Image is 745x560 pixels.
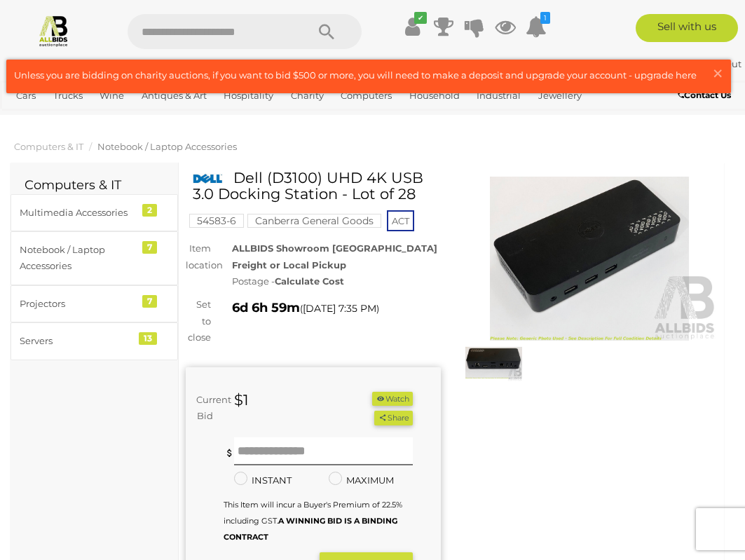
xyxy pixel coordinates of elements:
[20,333,135,349] div: Servers
[624,58,696,69] a: Syedhashme
[14,141,83,152] a: Computers & IT
[48,84,88,107] a: Trucks
[465,344,522,381] img: Dell (D3100) UHD 4K USB 3.0 Docking Station - Lot of 28
[387,210,414,231] span: ACT
[175,240,221,273] div: Item location
[275,275,344,287] strong: Calculate Cost
[303,302,376,315] span: [DATE] 7:35 PM
[636,14,738,42] a: Sell with us
[300,303,379,314] span: ( )
[218,84,279,107] a: Hospitality
[471,84,526,107] a: Industrial
[189,215,244,226] a: 54583-6
[55,107,95,130] a: Sports
[711,60,724,87] span: ×
[372,392,413,407] li: Watch this item
[193,173,223,184] img: Dell (D3100) UHD 4K USB 3.0 Docking Station - Lot of 28
[701,58,741,69] a: Sign Out
[234,472,292,489] label: INSTANT
[20,205,135,221] div: Multimedia Accessories
[94,84,130,107] a: Wine
[696,58,699,69] span: |
[100,107,211,130] a: [GEOGRAPHIC_DATA]
[232,243,437,254] strong: ALLBIDS Showroom [GEOGRAPHIC_DATA]
[329,472,394,489] label: MAXIMUM
[11,107,48,130] a: Office
[11,231,178,285] a: Notebook / Laptop Accessories 7
[292,14,362,49] button: Search
[142,295,157,308] div: 7
[232,273,441,289] div: Postage -
[97,141,237,152] a: Notebook / Laptop Accessories
[142,204,157,217] div: 2
[224,516,397,542] b: A WINNING BID IS A BINDING CONTRACT
[11,84,41,107] a: Cars
[11,285,178,322] a: Projectors 7
[335,84,397,107] a: Computers
[20,242,135,275] div: Notebook / Laptop Accessories
[193,170,437,202] h1: Dell (D3100) UHD 4K USB 3.0 Docking Station - Lot of 28
[232,259,346,271] strong: Freight or Local Pickup
[678,90,731,100] b: Contact Us
[526,14,547,39] a: 1
[533,84,587,107] a: Jewellery
[247,214,381,228] mark: Canberra General Goods
[37,14,70,47] img: Allbids.com.au
[20,296,135,312] div: Projectors
[285,84,329,107] a: Charity
[232,300,300,315] strong: 6d 6h 59m
[11,194,178,231] a: Multimedia Accessories 2
[142,241,157,254] div: 7
[462,177,717,341] img: Dell (D3100) UHD 4K USB 3.0 Docking Station - Lot of 28
[136,84,212,107] a: Antiques & Art
[374,411,413,425] button: Share
[372,392,413,407] button: Watch
[25,179,164,193] h2: Computers & IT
[247,215,381,226] a: Canberra General Goods
[224,500,402,542] small: This Item will incur a Buyer's Premium of 22.5% including GST.
[189,214,244,228] mark: 54583-6
[404,84,465,107] a: Household
[678,88,734,103] a: Contact Us
[234,391,249,409] strong: $1
[175,296,221,346] div: Set to close
[186,392,224,425] div: Current Bid
[414,12,427,24] i: ✔
[540,12,550,24] i: 1
[139,332,157,345] div: 13
[624,58,694,69] strong: Syedhashme
[402,14,423,39] a: ✔
[11,322,178,360] a: Servers 13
